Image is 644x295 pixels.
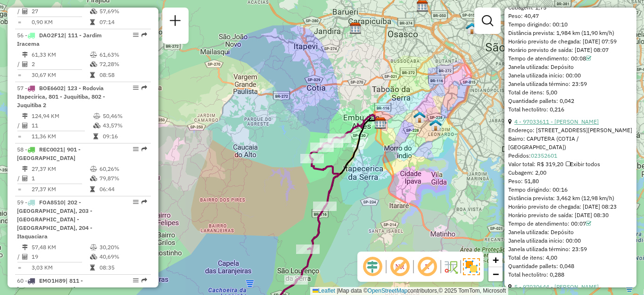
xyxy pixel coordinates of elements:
img: CDD Embu [374,117,387,129]
em: Rota exportada [141,278,147,283]
td: 61,63% [99,50,147,59]
a: OpenStreetMap [368,287,408,294]
div: Janela utilizada término: 23:59 [508,80,633,88]
div: Total de itens: 5,00 [508,88,633,97]
em: Rota exportada [141,199,147,205]
span: Ocultar deslocamento [361,255,384,278]
td: 11,36 KM [31,132,93,141]
td: 40,69% [99,252,147,261]
div: Janela utilizada término: 23:59 [508,245,633,253]
i: Tempo total em rota [93,134,98,139]
span: 60 - [17,277,83,293]
td: 08:35 [99,263,147,272]
em: Rota exportada [141,85,147,91]
i: Tempo total em rota [90,186,95,192]
i: Distância Total [22,244,28,250]
i: Total de Atividades [22,8,28,14]
span: Cubagem: 2,00 [508,169,546,176]
a: Leaflet [313,287,335,294]
a: Zoom out [488,267,503,281]
a: 5 - 97030644 - [PERSON_NAME] [514,283,599,290]
td: / [17,174,22,183]
img: Fluxo de ruas [443,259,458,274]
div: Horário previsto de chegada: [DATE] 08:23 [508,202,633,211]
td: / [17,121,22,130]
div: Distância prevista: 1,984 km (11,90 km/h) [508,29,633,37]
div: Valor total: R$ 319,20 [508,160,633,169]
span: | 901 - [GEOGRAPHIC_DATA] [17,146,81,161]
td: 57,69% [99,7,147,16]
a: Com service time [586,55,591,62]
em: Rota exportada [141,146,147,152]
div: Horário previsto de saída: [DATE] 08:30 [508,211,633,219]
i: % de utilização do peso [90,166,97,172]
span: REC0021 [39,146,63,153]
td: 72,28% [99,59,147,69]
span: − [493,268,499,280]
div: Tempo dirigindo: 00:16 [508,185,633,194]
div: Pedidos: [508,152,633,160]
i: Total de Atividades [22,61,28,67]
a: Nova sessão e pesquisa [166,11,185,33]
td: 06:44 [99,185,147,194]
i: Tempo total em rota [90,19,95,25]
a: Exibir filtros [478,11,497,30]
td: 11 [31,121,93,130]
span: 57 - [17,84,105,109]
div: Janela utilizada: Depósito [508,228,633,236]
i: Distância Total [22,166,28,172]
i: % de utilização da cubagem [90,8,97,14]
td: 57,48 KM [31,243,90,252]
div: Tempo de atendimento: 00:07 [508,219,633,228]
div: Bairro: CAPUTERA (COTIA / [GEOGRAPHIC_DATA]) [508,135,633,152]
div: Distância prevista: 3,462 km (12,98 km/h) [508,194,633,202]
td: 27 [31,7,90,16]
img: DS Teste [413,111,426,123]
td: 79,87% [99,174,147,183]
span: Cubagem: 1,75 [508,4,546,11]
span: 58 - [17,146,81,161]
td: 27,37 KM [31,164,90,174]
td: 30,67 KM [31,70,90,80]
i: % de utilização da cubagem [93,123,100,128]
a: Zoom in [488,253,503,267]
span: | 123 - Rodovia Itapecirica, 801 - Juquitiba, 802 - Juquitiba 2 [17,84,105,109]
i: % de utilização da cubagem [90,61,97,67]
i: Tempo total em rota [90,265,95,270]
td: 27,37 KM [31,185,90,194]
i: % de utilização da cubagem [90,176,97,181]
span: Peso: 51,80 [508,177,539,185]
td: 08:58 [99,70,147,80]
i: Distância Total [22,113,28,119]
span: Exibir todos [566,160,600,168]
i: % de utilização do peso [90,52,97,58]
div: Total de itens: 4,00 [508,253,633,262]
td: 0,90 KM [31,17,90,27]
span: BOE6602 [39,84,64,92]
div: Total hectolitro: 0,288 [508,270,633,279]
span: DAO2F12 [39,32,64,39]
div: Endereço: [STREET_ADDRESS][PERSON_NAME] [508,126,633,135]
em: Rota exportada [141,32,147,38]
span: | [337,287,338,294]
td: 30,20% [99,243,147,252]
i: Tempo total em rota [90,72,95,78]
td: 19 [31,252,90,261]
em: Opções [133,278,139,283]
img: 620 UDC Light Jd. Sao Luis [429,119,442,131]
span: + [493,254,499,266]
em: Opções [133,199,139,205]
span: FOA8510 [39,199,64,206]
span: 56 - [17,32,102,47]
div: Janela utilizada início: 00:00 [508,71,633,80]
span: | 111 - Jardim Iracema [17,32,102,47]
a: 4 - 97033611 - [PERSON_NAME] [514,118,599,125]
td: = [17,70,22,80]
div: Map data © contributors,© 2025 TomTom, Microsoft [310,287,508,295]
td: / [17,252,22,261]
div: Horário previsto de chegada: [DATE] 07:59 [508,37,633,46]
i: % de utilização do peso [93,113,100,119]
span: Exibir rótulo [416,255,438,278]
td: 61,33 KM [31,50,90,59]
i: Total de Atividades [22,123,28,128]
